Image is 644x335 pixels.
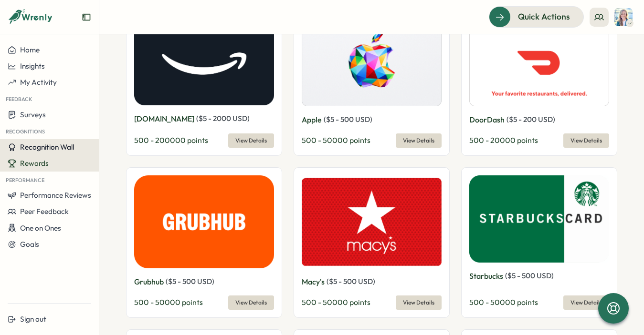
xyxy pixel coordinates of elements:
[302,175,442,268] img: Macy's
[396,133,442,148] button: View Details
[20,207,69,216] span: Peer Feedback
[20,142,74,152] span: Recognition Wall
[518,10,570,23] span: Quick Actions
[20,191,91,200] span: Performance Reviews
[196,114,250,123] span: ( $ 5 - 2000 USD )
[134,175,274,268] img: Grubhub
[20,61,45,71] span: Insights
[228,133,274,148] button: View Details
[469,297,538,307] span: 500 - 50000 points
[20,223,61,233] span: One on Ones
[228,295,274,310] button: View Details
[134,18,274,105] img: Amazon.com
[403,296,434,309] span: View Details
[563,295,609,310] button: View Details
[396,295,442,310] button: View Details
[403,134,434,147] span: View Details
[134,113,194,125] p: [DOMAIN_NAME]
[302,297,370,307] span: 500 - 50000 points
[235,134,267,147] span: View Details
[20,110,46,119] span: Surveys
[134,135,208,145] span: 500 - 200000 points
[20,159,49,168] span: Rewards
[20,78,57,87] span: My Activity
[505,271,554,280] span: ( $ 5 - 500 USD )
[327,277,375,286] span: ( $ 5 - 500 USD )
[302,276,325,288] p: Macy's
[489,6,584,27] button: Quick Actions
[614,8,633,26] img: Bonnie Goode
[302,18,442,106] img: Apple
[507,115,555,124] span: ( $ 5 - 200 USD )
[469,270,503,282] p: Starbucks
[469,175,609,263] img: Starbucks
[570,134,602,147] span: View Details
[134,276,164,288] p: Grubhub
[20,45,40,54] span: Home
[324,115,372,124] span: ( $ 5 - 500 USD )
[82,12,91,22] button: Expand sidebar
[469,18,609,106] img: DoorDash
[20,315,46,324] span: Sign out
[20,240,39,249] span: Goals
[469,114,505,126] p: DoorDash
[469,135,538,145] span: 500 - 20000 points
[570,296,602,309] span: View Details
[563,133,609,148] button: View Details
[302,114,322,126] p: Apple
[166,277,214,286] span: ( $ 5 - 500 USD )
[134,297,203,307] span: 500 - 50000 points
[302,135,370,145] span: 500 - 50000 points
[235,296,267,309] span: View Details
